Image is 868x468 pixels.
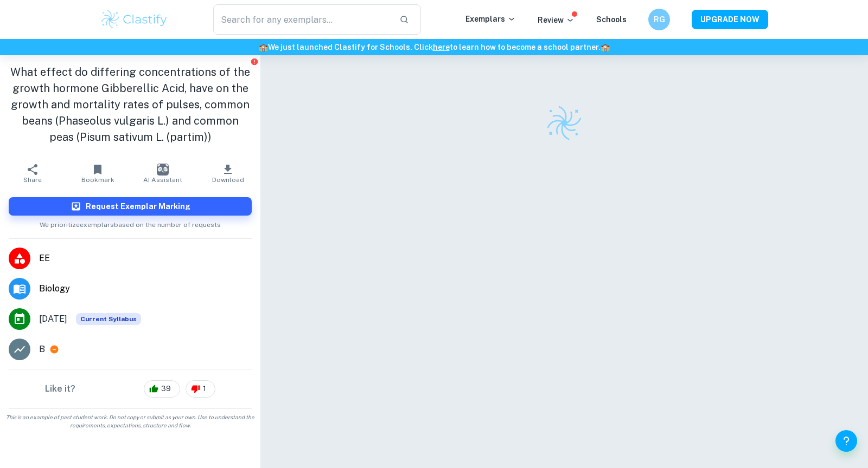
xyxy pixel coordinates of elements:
[2,41,866,53] h6: We just launched Clastify for Schools. Click to learn how to become a school partner.
[40,216,221,230] span: We prioritize exemplars based on the number of requests
[155,383,177,394] span: 39
[76,313,141,325] div: This exemplar is based on the current syllabus. Feel free to refer to it for inspiration/ideas wh...
[76,313,141,325] span: Current Syllabus
[465,13,516,25] p: Exemplars
[213,4,391,35] input: Search for any exemplars...
[9,197,252,216] button: Request Exemplar Marking
[39,313,67,326] span: [DATE]
[86,200,190,212] h6: Request Exemplar Marking
[835,430,857,452] button: Help and Feedback
[130,158,195,188] button: AI Assistant
[212,176,244,184] span: Download
[45,382,75,395] h6: Like it?
[538,14,575,26] p: Review
[81,176,114,184] span: Bookmark
[250,57,258,66] button: Report issue
[65,158,130,188] button: Bookmark
[596,15,627,24] a: Schools
[648,9,670,30] button: RG
[186,380,215,398] div: 1
[4,413,256,430] span: This is an example of past student work. Do not copy or submit as your own. Use to understand the...
[601,43,610,51] span: 🏫
[653,14,666,25] h6: RG
[9,64,252,145] h1: What effect do differing concentrations of the growth hormone Gibberellic Acid, have on the growt...
[39,282,252,295] span: Biology
[39,252,252,265] span: EE
[23,176,42,184] span: Share
[433,43,450,51] a: here
[692,10,768,29] button: UPGRADE NOW
[144,380,180,398] div: 39
[195,158,260,188] button: Download
[545,104,583,142] img: Clastify logo
[157,164,169,175] img: AI Assistant
[259,43,268,51] span: 🏫
[100,9,169,30] img: Clastify logo
[197,383,212,394] span: 1
[143,176,182,184] span: AI Assistant
[39,343,45,356] p: B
